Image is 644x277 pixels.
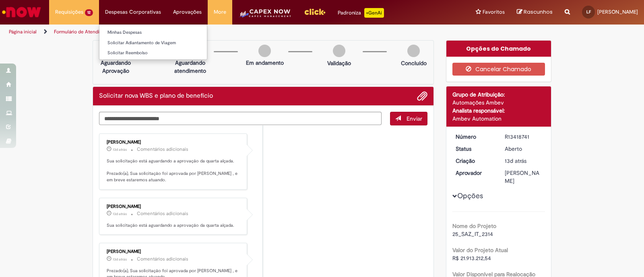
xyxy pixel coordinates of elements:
img: ServiceNow [1,4,42,20]
dt: Aprovador [450,169,499,177]
time: 14/08/2025 18:51:57 [113,147,127,152]
span: More [214,8,226,16]
p: Aguardando atendimento [171,59,210,75]
img: CapexLogo5.png [238,8,292,24]
div: Aberto [505,145,542,153]
a: Formulário de Atendimento [54,29,114,35]
button: Cancelar Chamado [452,63,545,76]
a: Solicitar Reembolso [99,49,207,57]
small: Comentários adicionais [137,210,188,217]
span: Rascunhos [524,8,553,16]
img: img-circle-grey.png [258,45,271,57]
span: 12 [85,9,93,16]
span: Requisições [55,8,83,16]
div: [PERSON_NAME] [107,249,241,254]
a: Solicitar Adiantamento de Viagem [99,39,207,47]
p: Aguardando Aprovação [96,59,135,75]
p: Em andamento [246,59,284,67]
p: Concluído [401,59,427,67]
div: Grupo de Atribuição: [452,90,545,98]
span: Enviar [407,115,422,122]
span: R$ 21.913.212,54 [452,254,491,262]
p: +GenAi [364,8,384,18]
dt: Criação [450,157,499,165]
div: Automações Ambev [452,98,545,107]
span: LF [586,9,591,14]
small: Comentários adicionais [137,146,188,153]
div: [PERSON_NAME] [107,140,241,145]
img: img-circle-grey.png [407,45,420,57]
b: Nome do Projeto [452,222,496,230]
div: R13418741 [505,133,542,141]
time: 14/08/2025 16:57:39 [505,157,526,164]
div: [PERSON_NAME] [505,169,542,185]
img: click_logo_yellow_360x200.png [304,6,326,18]
dt: Status [450,145,499,153]
span: 13d atrás [113,147,127,152]
dt: Número [450,133,499,141]
p: Sua solicitação está aguardando a aprovação da quarta alçada. Prezado(a), Sua solicitação foi apr... [107,158,241,183]
a: Rascunhos [517,8,553,16]
ul: Despesas Corporativas [99,24,207,60]
b: Valor do Projeto Atual [452,246,508,254]
small: Comentários adicionais [137,256,188,263]
span: Aprovações [173,8,202,16]
div: Opções do Chamado [446,41,551,57]
time: 14/08/2025 18:51:56 [113,257,127,262]
div: [PERSON_NAME] [107,204,241,209]
span: 13d atrás [113,257,127,262]
span: 13d atrás [113,211,127,216]
div: Padroniza [338,8,384,18]
button: Enviar [390,112,427,125]
span: Despesas Corporativas [105,8,161,16]
button: Adicionar anexos [417,91,427,101]
ul: Trilhas de página [6,25,423,39]
time: 14/08/2025 18:51:57 [113,211,127,216]
h2: Solicitar nova WBS e plano de benefício Histórico de tíquete [99,92,213,100]
div: 14/08/2025 16:57:39 [505,157,542,165]
textarea: Digite sua mensagem aqui... [99,112,382,125]
span: 25_SAZ_IT_2314 [452,230,493,238]
p: Sua solicitação está aguardando a aprovação da quarta alçada. [107,222,241,229]
span: Favoritos [483,8,505,16]
div: Analista responsável: [452,107,545,115]
img: img-circle-grey.png [333,45,345,57]
a: Página inicial [9,29,37,35]
p: Validação [327,59,351,67]
div: Ambev Automation [452,115,545,123]
span: 13d atrás [505,157,526,164]
span: [PERSON_NAME] [597,8,638,15]
a: Minhas Despesas [99,28,207,37]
